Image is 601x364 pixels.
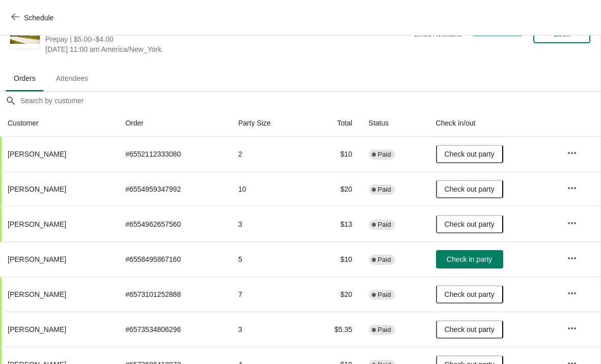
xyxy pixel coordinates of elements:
[20,92,600,110] input: Search by customer
[436,215,503,233] button: Check out party
[8,290,66,298] span: [PERSON_NAME]
[445,150,495,158] span: Check out party
[447,255,492,263] span: Check in party
[436,320,503,339] button: Check out party
[117,277,230,312] td: # 6573101252888
[445,290,495,298] span: Check out party
[45,34,408,44] span: Prepay | $5.00–$4.00
[378,186,391,194] span: Paid
[24,14,53,22] span: Schedule
[45,44,408,54] span: [DATE] 11:00 am America/New_York
[307,171,360,206] td: $20
[230,110,307,137] th: Party Size
[361,110,428,137] th: Status
[307,206,360,241] td: $13
[378,326,391,334] span: Paid
[378,256,391,264] span: Paid
[230,137,307,171] td: 2
[378,150,391,159] span: Paid
[307,137,360,171] td: $10
[230,206,307,241] td: 3
[48,69,96,87] span: Attendees
[5,9,62,27] button: Schedule
[428,110,559,137] th: Check in/out
[117,241,230,277] td: # 6558495867160
[117,171,230,206] td: # 6554959347992
[230,277,307,312] td: 7
[6,69,44,87] span: Orders
[230,312,307,347] td: 3
[307,277,360,312] td: $20
[378,221,391,229] span: Paid
[117,110,230,137] th: Order
[445,220,495,228] span: Check out party
[8,255,66,263] span: [PERSON_NAME]
[445,185,495,193] span: Check out party
[436,285,503,304] button: Check out party
[8,185,66,193] span: [PERSON_NAME]
[307,312,360,347] td: $5.35
[436,250,503,268] button: Check in party
[230,171,307,206] td: 10
[8,150,66,158] span: [PERSON_NAME]
[436,145,503,163] button: Check out party
[436,180,503,198] button: Check out party
[378,291,391,299] span: Paid
[307,110,360,137] th: Total
[445,325,495,333] span: Check out party
[117,206,230,241] td: # 6554962657560
[230,241,307,277] td: 5
[307,241,360,277] td: $10
[117,137,230,171] td: # 6552112333080
[117,312,230,347] td: # 6573534806296
[8,220,66,228] span: [PERSON_NAME]
[8,325,66,333] span: [PERSON_NAME]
